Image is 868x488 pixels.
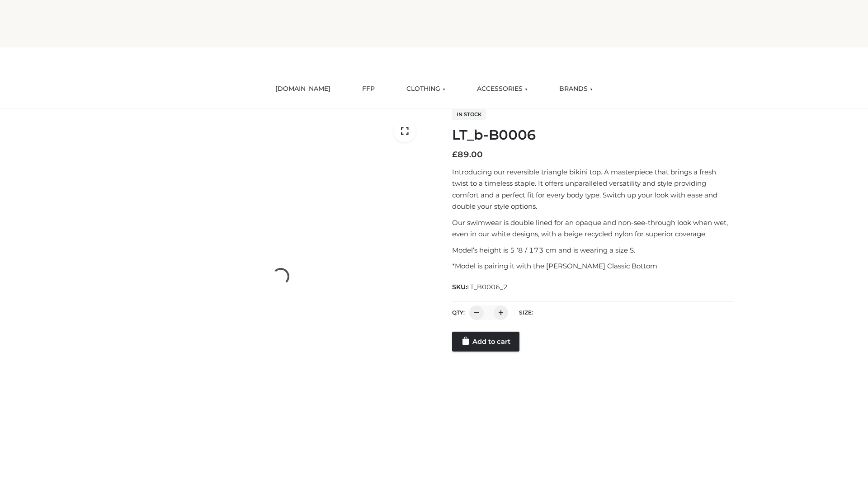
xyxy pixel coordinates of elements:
label: QTY: [452,309,465,316]
p: *Model is pairing it with the [PERSON_NAME] Classic Bottom [452,260,734,272]
a: Add to cart [452,332,519,352]
span: SKU: [452,282,509,292]
a: BRANDS [552,79,599,99]
span: £ [452,150,458,160]
bdi: 89.00 [452,150,483,160]
a: FFP [355,79,382,99]
p: Model’s height is 5 ‘8 / 173 cm and is wearing a size S. [452,244,734,256]
a: [DOMAIN_NAME] [269,79,337,99]
p: Introducing our reversible triangle bikini top. A masterpiece that brings a fresh twist to a time... [452,166,734,212]
span: In stock [452,109,486,120]
label: Size: [519,309,533,316]
a: CLOTHING [400,79,452,99]
a: ACCESSORIES [470,79,534,99]
h1: LT_b-B0006 [452,127,734,143]
p: Our swimwear is double lined for an opaque and non-see-through look when wet, even in our white d... [452,217,734,240]
span: LT_B0006_2 [467,283,508,291]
